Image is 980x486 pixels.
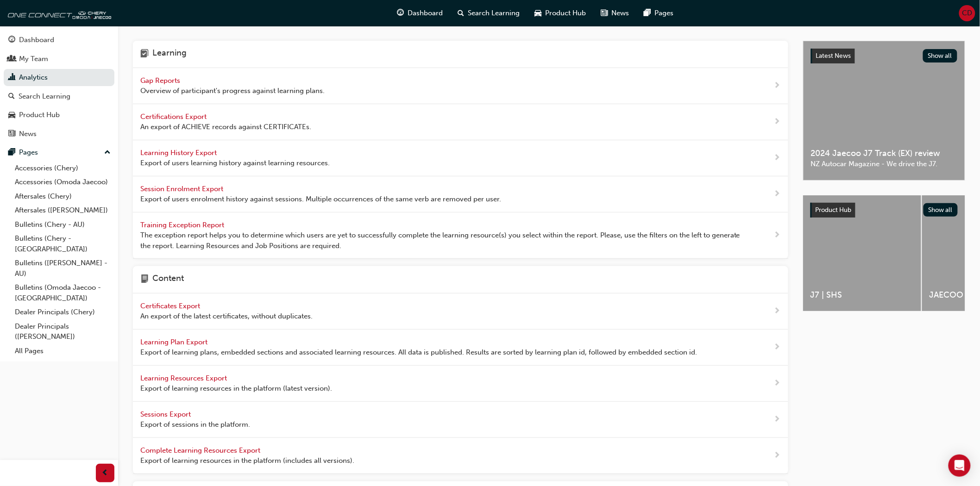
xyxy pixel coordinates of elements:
span: Learning Resources Export [140,374,229,382]
a: Latest NewsShow all [811,49,957,63]
a: All Pages [11,344,114,358]
a: Bulletins (Chery - [GEOGRAPHIC_DATA]) [11,231,114,256]
a: Learning History Export Export of users learning history against learning resources.next-icon [133,140,788,176]
a: Accessories (Omoda Jaecoo) [11,175,114,189]
span: Certificates Export [140,302,202,310]
a: Search Learning [4,88,114,105]
a: Product Hub [4,106,114,124]
span: Gap Reports [140,76,182,85]
span: Dashboard [408,8,443,19]
a: Dashboard [4,31,114,49]
a: search-iconSearch Learning [450,4,527,23]
a: Bulletins (Chery - AU) [11,218,114,232]
span: next-icon [774,116,781,128]
a: Accessories (Chery) [11,161,114,175]
span: 2024 Jaecoo J7 Track (EX) review [811,148,957,159]
span: News [611,8,629,19]
a: Certificates Export An export of the latest certificates, without duplicates.next-icon [133,293,788,330]
span: Complete Learning Resources Export [140,446,262,455]
span: Sessions Export [140,410,193,418]
img: oneconnect [5,4,111,22]
span: Learning History Export [140,149,219,157]
span: CD [962,8,973,19]
div: Pages [19,147,38,158]
span: learning-icon [140,48,149,60]
span: Session Enrolment Export [140,185,225,193]
span: Latest News [816,52,851,60]
button: Show all [923,203,958,217]
a: J7 | SHS [803,195,921,311]
span: Export of sessions in the platform. [140,419,250,430]
div: Open Intercom Messenger [949,455,971,477]
span: guage-icon [397,7,404,19]
a: Aftersales ([PERSON_NAME]) [11,203,114,218]
button: Show all [923,49,958,62]
span: next-icon [774,342,781,353]
span: prev-icon [102,467,109,479]
span: Certifications Export [140,112,208,121]
a: Bulletins (Omoda Jaecoo - [GEOGRAPHIC_DATA]) [11,280,114,305]
span: Product Hub [816,206,852,214]
a: Learning Plan Export Export of learning plans, embedded sections and associated learning resource... [133,330,788,366]
span: page-icon [140,274,149,286]
a: Learning Resources Export Export of learning resources in the platform (latest version).next-icon [133,366,788,402]
button: DashboardMy TeamAnalyticsSearch LearningProduct HubNews [4,30,114,144]
span: news-icon [8,130,15,138]
a: car-iconProduct Hub [527,4,593,23]
a: Gap Reports Overview of participant's progress against learning plans.next-icon [133,68,788,104]
span: up-icon [104,147,111,159]
div: Dashboard [19,35,54,45]
span: Search Learning [468,8,520,19]
span: Learning Plan Export [140,338,209,346]
div: Product Hub [19,110,60,120]
span: Training Exception Report [140,221,226,229]
a: news-iconNews [593,4,636,23]
span: search-icon [458,7,464,19]
span: guage-icon [8,36,15,44]
button: CD [959,5,975,21]
span: Export of learning resources in the platform (latest version). [140,383,332,394]
a: News [4,125,114,143]
h4: Content [152,274,184,286]
span: next-icon [774,414,781,425]
span: car-icon [8,111,15,119]
div: My Team [19,54,48,64]
span: Pages [654,8,673,19]
span: next-icon [774,230,781,241]
a: My Team [4,50,114,68]
span: car-icon [534,7,541,19]
span: news-icon [601,7,608,19]
span: next-icon [774,450,781,461]
span: Export of learning resources in the platform (includes all versions). [140,455,354,466]
h4: Learning [152,48,187,60]
div: News [19,129,37,139]
span: An export of the latest certificates, without duplicates. [140,311,313,322]
a: Latest NewsShow all2024 Jaecoo J7 Track (EX) reviewNZ Autocar Magazine - We drive the J7. [803,41,965,181]
div: Search Learning [19,91,70,102]
span: next-icon [774,188,781,200]
a: Bulletins ([PERSON_NAME] - AU) [11,256,114,280]
span: Export of users learning history against learning resources. [140,158,330,168]
span: pages-icon [8,149,15,157]
span: Overview of participant's progress against learning plans. [140,86,325,96]
span: next-icon [774,378,781,389]
a: Analytics [4,69,114,86]
span: An export of ACHIEVE records against CERTIFICATEs. [140,122,311,132]
span: pages-icon [644,7,651,19]
a: guage-iconDashboard [389,4,450,23]
button: Pages [4,144,114,161]
span: Product Hub [545,8,586,19]
span: Export of learning plans, embedded sections and associated learning resources. All data is publis... [140,347,697,358]
a: Dealer Principals (Chery) [11,305,114,319]
span: J7 | SHS [810,290,914,300]
a: Sessions Export Export of sessions in the platform.next-icon [133,402,788,438]
span: people-icon [8,55,15,63]
a: Dealer Principals ([PERSON_NAME]) [11,319,114,344]
span: NZ Autocar Magazine - We drive the J7. [811,159,957,169]
a: Product HubShow all [810,203,958,218]
span: next-icon [774,80,781,92]
span: next-icon [774,152,781,164]
span: The exception report helps you to determine which users are yet to successfully complete the lear... [140,230,744,251]
span: chart-icon [8,74,15,82]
